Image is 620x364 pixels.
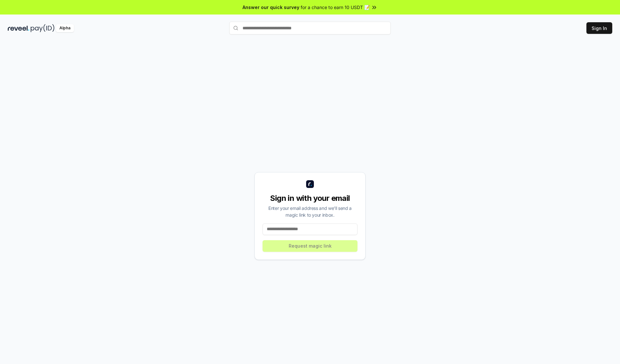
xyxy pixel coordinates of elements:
img: logo_small [306,180,314,188]
span: Answer our quick survey [243,4,299,11]
div: Enter your email address and we’ll send a magic link to your inbox. [263,205,357,218]
img: pay_id [31,24,55,32]
div: Sign in with your email [263,193,357,203]
span: for a chance to earn 10 USDT 📝 [301,4,370,11]
img: reveel_dark [8,24,29,32]
div: Alpha [56,24,74,32]
button: Sign In [586,22,612,34]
